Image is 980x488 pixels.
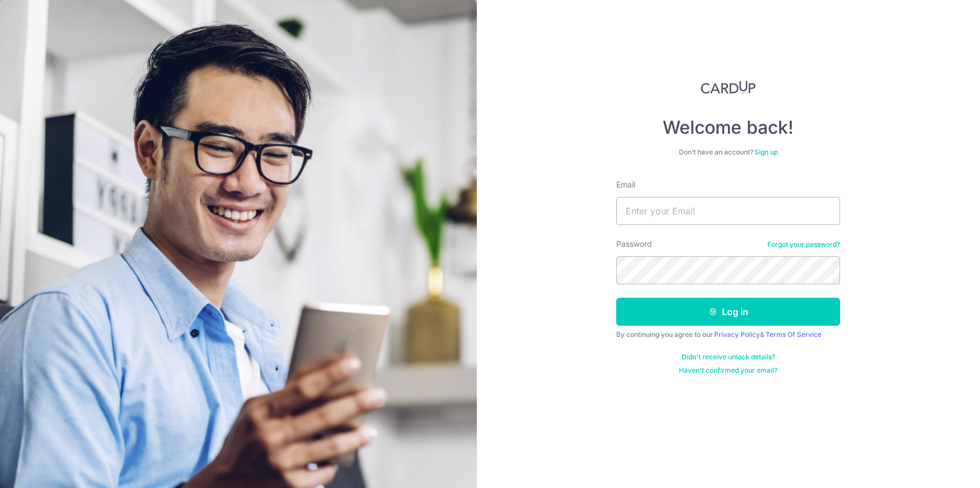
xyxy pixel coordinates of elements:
[754,148,778,156] a: Sign up
[701,81,756,94] img: CardUp Logo
[616,116,840,139] h4: Welcome back!
[616,238,652,250] label: Password
[679,366,777,375] a: Haven't confirmed your email?
[616,148,840,157] div: Don’t have an account?
[616,179,635,190] label: Email
[616,330,840,339] div: By continuing you agree to our &
[616,197,840,225] input: Enter your Email
[682,353,775,362] a: Didn't receive unlock details?
[714,330,760,339] a: Privacy Policy
[616,298,840,326] button: Log in
[766,330,822,339] a: Terms Of Service
[767,240,840,249] a: Forgot your password?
